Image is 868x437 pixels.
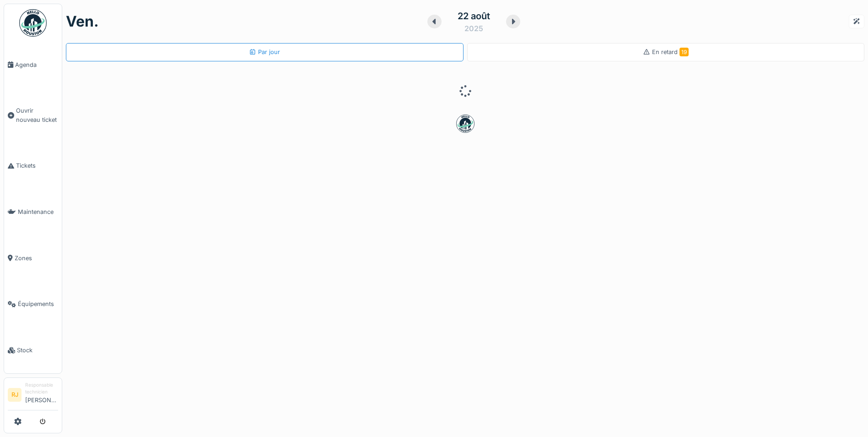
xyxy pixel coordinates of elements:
a: Maintenance [4,189,62,235]
div: 22 août [458,9,490,23]
span: Maintenance [18,208,58,216]
img: Badge_color-CXgf-gQk.svg [19,9,47,37]
a: Tickets [4,143,62,189]
a: Agenda [4,42,62,88]
span: En retard [652,49,689,55]
span: Équipements [18,300,58,308]
span: Zones [15,254,58,262]
div: Par jour [249,48,280,56]
div: Responsable technicien [25,382,58,396]
div: 2025 [464,23,483,34]
a: Stock [4,327,62,373]
span: Stock [17,346,58,355]
a: Ouvrir nouveau ticket [4,88,62,143]
h1: ven. [66,13,99,30]
span: Agenda [15,60,58,69]
li: RJ [8,388,22,402]
span: Ouvrir nouveau ticket [16,106,58,124]
img: badge-BVDL4wpA.svg [456,115,474,133]
span: 19 [679,48,689,56]
a: Équipements [4,281,62,328]
span: Tickets [16,161,58,170]
li: [PERSON_NAME] [25,382,58,408]
a: RJ Responsable technicien[PERSON_NAME] [8,382,58,410]
a: Zones [4,235,62,281]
